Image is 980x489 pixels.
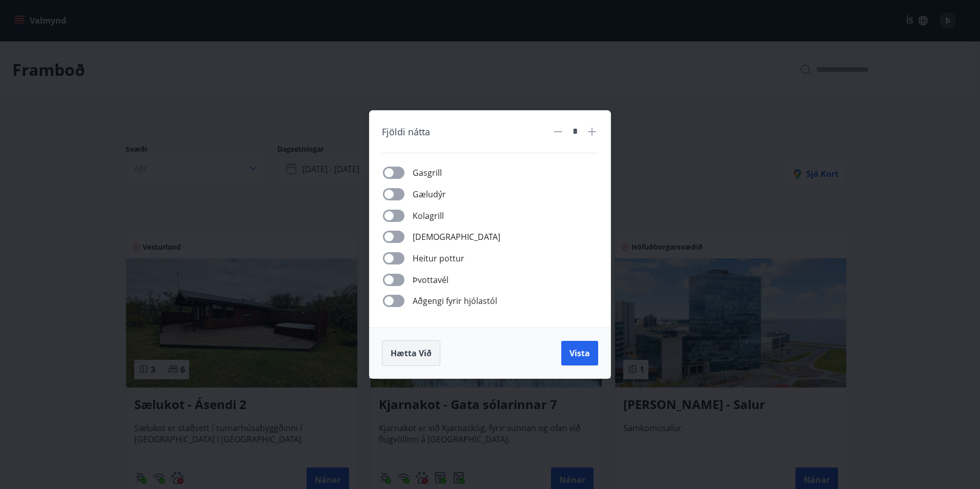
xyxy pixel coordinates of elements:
span: Þvottavél [413,274,448,286]
span: Vista [569,348,590,359]
span: Gæludýr [413,188,446,200]
span: Kolagrill [413,210,444,222]
span: Hætta við [391,348,432,359]
button: Vista [561,341,598,365]
span: Aðgengi fyrir hjólastól [413,295,497,307]
span: Heitur pottur [413,252,464,264]
span: Gasgrill [413,167,442,179]
span: [DEMOGRAPHIC_DATA] [413,231,500,243]
button: Hætta við [382,340,440,366]
span: Fjöldi nátta [382,125,430,138]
